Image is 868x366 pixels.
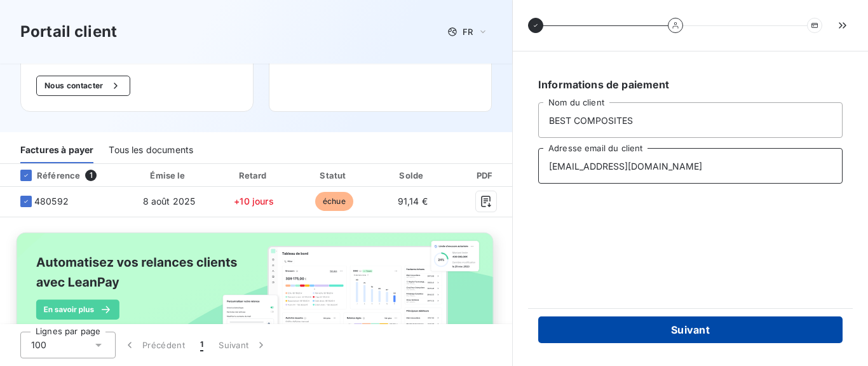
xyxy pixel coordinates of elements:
div: Référence [10,170,80,181]
input: placeholder [538,148,843,184]
span: 1 [200,339,203,351]
button: Précédent [116,332,193,358]
div: Tous les documents [109,137,193,163]
input: placeholder [538,102,843,138]
div: Factures à payer [20,137,93,163]
div: PDF [454,169,518,182]
h3: Portail client [20,20,117,43]
span: 8 août 2025 [143,196,196,207]
div: Retard [216,169,292,182]
span: FR [463,27,473,37]
span: 480592 [34,195,69,208]
div: Émise le [127,169,210,182]
div: Solde [376,169,449,182]
span: 91,14 € [398,196,428,207]
button: 1 [193,332,211,358]
button: Nous contacter [36,76,130,96]
h6: Informations de paiement [538,77,843,92]
button: Suivant [211,332,275,358]
button: Suivant [538,316,843,343]
span: échue [315,192,353,211]
span: 100 [31,339,46,351]
span: 1 [85,170,97,181]
div: Statut [297,169,371,182]
span: +10 jours [234,196,273,207]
